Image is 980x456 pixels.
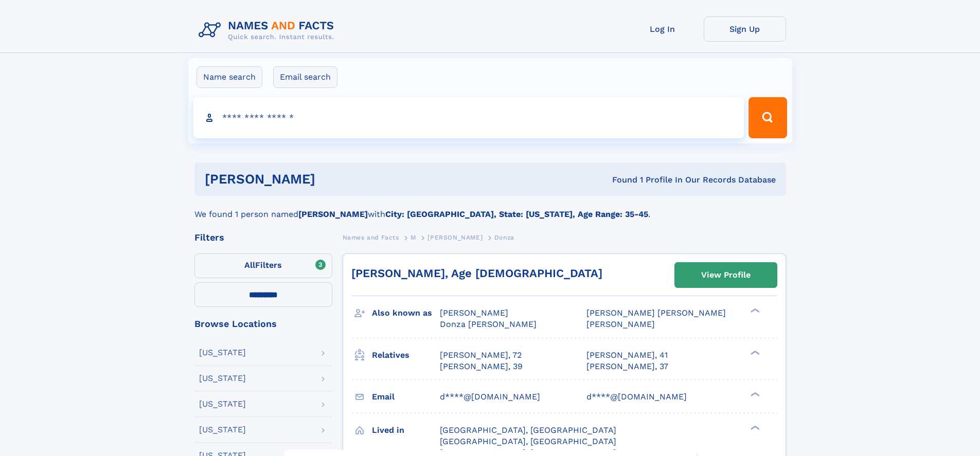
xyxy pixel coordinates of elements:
[704,16,786,42] a: Sign Up
[205,173,464,186] h1: [PERSON_NAME]
[199,349,246,357] div: [US_STATE]
[440,361,523,372] a: [PERSON_NAME], 39
[440,308,508,318] span: [PERSON_NAME]
[464,174,776,186] div: Found 1 Profile In Our Records Database
[194,253,332,278] label: Filters
[427,231,483,244] a: [PERSON_NAME]
[621,16,704,42] a: Log In
[675,263,777,287] a: View Profile
[273,66,337,88] label: Email search
[748,307,760,314] div: ❯
[194,319,332,329] div: Browse Locations
[199,400,246,408] div: [US_STATE]
[748,424,760,431] div: ❯
[194,16,343,44] img: Logo Names and Facts
[586,361,668,372] a: [PERSON_NAME], 37
[199,374,246,382] div: [US_STATE]
[385,209,648,219] b: City: [GEOGRAPHIC_DATA], State: [US_STATE], Age Range: 35-45
[193,97,744,138] input: search input
[411,231,416,244] a: M
[427,234,483,241] span: [PERSON_NAME]
[494,234,514,241] span: Donza
[440,350,522,361] a: [PERSON_NAME], 72
[372,388,440,406] h3: Email
[701,263,751,287] div: View Profile
[298,209,368,219] b: [PERSON_NAME]
[440,319,537,329] span: Donza [PERSON_NAME]
[748,349,760,356] div: ❯
[194,233,332,242] div: Filters
[372,346,440,364] h3: Relatives
[351,267,602,280] a: [PERSON_NAME], Age [DEMOGRAPHIC_DATA]
[194,196,786,221] div: We found 1 person named with .
[586,319,655,329] span: [PERSON_NAME]
[749,97,787,138] button: Search Button
[586,308,726,318] span: [PERSON_NAME] [PERSON_NAME]
[343,231,399,244] a: Names and Facts
[440,436,616,446] span: [GEOGRAPHIC_DATA], [GEOGRAPHIC_DATA]
[197,66,262,88] label: Name search
[586,350,668,361] a: [PERSON_NAME], 41
[244,260,255,270] span: All
[748,391,760,397] div: ❯
[411,234,416,241] span: M
[199,426,246,434] div: [US_STATE]
[440,425,616,435] span: [GEOGRAPHIC_DATA], [GEOGRAPHIC_DATA]
[372,304,440,322] h3: Also known as
[372,422,440,439] h3: Lived in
